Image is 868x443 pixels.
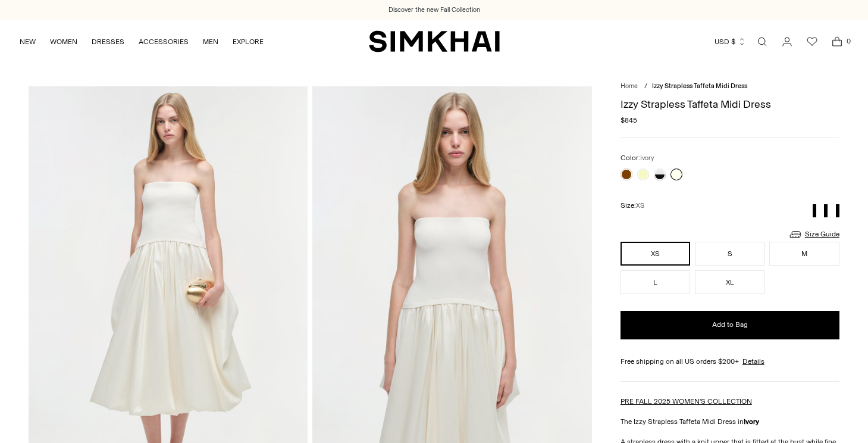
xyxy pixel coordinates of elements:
span: 0 [843,36,854,46]
button: S [695,242,764,266]
a: PRE FALL 2025 WOMEN'S COLLECTION [621,397,752,405]
a: Size Guide [788,227,839,242]
strong: Ivory [744,417,759,426]
a: Discover the new Fall Collection [388,5,480,15]
a: NEW [20,29,36,55]
button: M [769,242,839,266]
a: Go to the account page [775,30,799,54]
a: Wishlist [800,30,824,54]
a: Open cart modal [825,30,849,54]
a: SIMKHAI [369,30,500,53]
button: Add to Bag [621,311,839,339]
label: Size: [621,200,644,211]
a: DRESSES [92,29,124,55]
button: L [621,270,690,294]
button: XS [621,242,690,266]
span: Izzy Strapless Taffeta Midi Dress [652,82,747,90]
p: The Izzy Strapless Taffeta Midi Dress in [621,416,839,427]
a: Details [742,356,764,367]
h1: Izzy Strapless Taffeta Midi Dress [621,99,839,110]
button: XL [695,270,764,294]
a: EXPLORE [233,29,264,55]
span: Ivory [640,154,654,162]
button: USD $ [715,29,746,55]
nav: breadcrumbs [621,82,839,92]
div: Free shipping on all US orders $200+ [621,356,839,367]
span: $845 [621,115,637,126]
label: Color: [621,152,654,164]
a: WOMEN [50,29,77,55]
div: / [644,82,647,92]
span: Add to Bag [712,320,748,330]
span: XS [636,202,644,210]
a: ACCESSORIES [139,29,189,55]
a: Home [621,82,638,90]
a: Open search modal [750,30,774,54]
a: MEN [203,29,218,55]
